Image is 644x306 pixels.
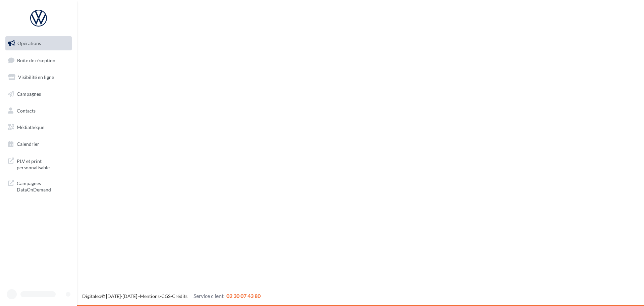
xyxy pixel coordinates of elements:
span: 02 30 07 43 80 [226,293,261,299]
a: Médiathèque [4,120,73,134]
span: Service client [194,293,224,299]
a: Crédits [172,293,187,299]
a: Campagnes DataOnDemand [4,176,73,196]
a: Visibilité en ligne [4,70,73,84]
span: Campagnes [17,91,41,97]
span: Boîte de réception [17,57,55,63]
a: Calendrier [4,137,73,151]
span: Médiathèque [17,124,44,130]
a: Boîte de réception [4,53,73,68]
a: Contacts [4,104,73,118]
a: Digitaleo [82,293,101,299]
a: Opérations [4,36,73,50]
span: Opérations [17,40,41,46]
a: CGS [161,293,170,299]
a: Mentions [140,293,160,299]
span: Contacts [17,107,36,113]
span: Calendrier [17,141,39,147]
span: Campagnes DataOnDemand [17,179,69,193]
span: Visibilité en ligne [18,74,54,80]
span: PLV et print personnalisable [17,157,69,171]
a: Campagnes [4,87,73,101]
span: © [DATE]-[DATE] - - - [82,293,261,299]
a: PLV et print personnalisable [4,154,73,174]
